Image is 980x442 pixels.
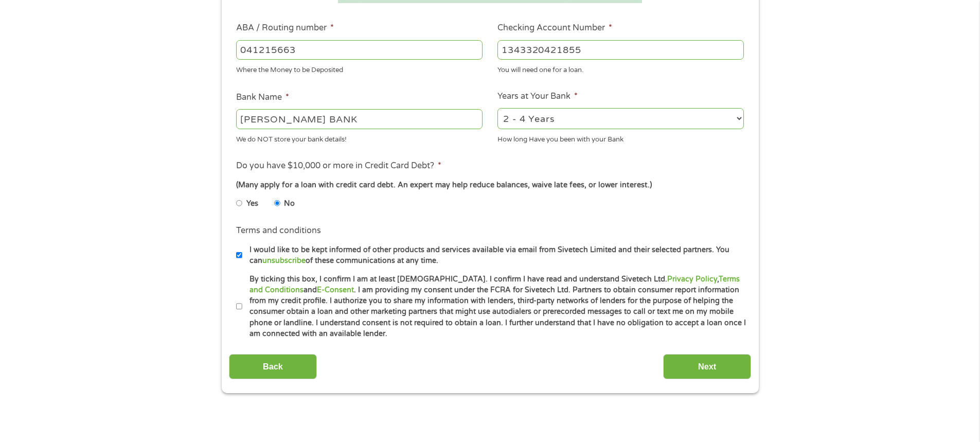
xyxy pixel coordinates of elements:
label: By ticking this box, I confirm I am at least [DEMOGRAPHIC_DATA]. I confirm I have read and unders... [242,274,747,340]
label: Do you have $10,000 or more in Credit Card Debt? [236,161,441,171]
a: unsubscribe [262,256,306,265]
input: Next [663,354,751,379]
div: You will need one for a loan. [497,62,744,76]
input: 263177916 [236,40,483,60]
label: No [284,198,295,209]
div: We do NOT store your bank details! [236,131,483,145]
input: Back [229,354,317,379]
div: (Many apply for a loan with credit card debt. An expert may help reduce balances, waive late fees... [236,180,743,191]
input: 345634636 [497,40,744,60]
a: Terms and Conditions [250,275,740,294]
div: Where the Money to be Deposited [236,62,483,76]
label: Checking Account Number [497,23,612,33]
a: Privacy Policy [667,275,717,284]
label: Yes [246,198,258,209]
div: How long Have you been with your Bank [497,131,744,145]
label: ABA / Routing number [236,23,334,33]
a: E-Consent [317,286,354,294]
label: Terms and conditions [236,225,321,236]
label: Years at Your Bank [497,91,578,102]
label: I would like to be kept informed of other products and services available via email from Sivetech... [242,244,747,267]
label: Bank Name [236,92,289,103]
